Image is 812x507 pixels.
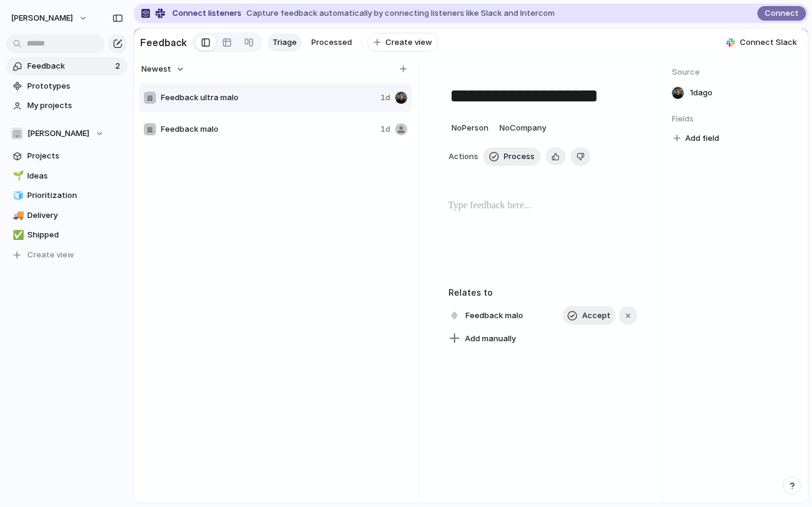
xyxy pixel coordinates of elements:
[6,167,127,185] a: 🌱Ideas
[6,57,127,75] a: Feedback2
[13,189,21,203] div: 🧊
[161,92,376,104] span: Feedback ultra malo
[27,249,74,261] span: Create view
[27,60,112,72] span: Feedback
[672,66,798,78] span: Source
[672,113,798,125] span: Fields
[11,209,23,222] button: 🚚
[444,330,521,347] button: Add manually
[672,131,721,146] button: Add field
[140,61,186,77] button: Newest
[141,63,171,75] span: Newest
[11,12,73,24] span: [PERSON_NAME]
[5,9,94,28] button: [PERSON_NAME]
[246,7,555,19] span: Capture feedback automatically by connecting listeners like Slack and Intercom
[381,92,390,104] span: 1d
[448,151,478,163] span: Actions
[311,36,352,49] span: Processed
[6,124,127,143] button: 🏢[PERSON_NAME]
[11,229,23,241] button: ✅
[27,229,123,241] span: Shipped
[448,286,638,299] h3: Relates to
[6,147,127,165] a: Projects
[465,333,516,345] span: Add manually
[690,87,712,99] span: 1d ago
[27,170,123,182] span: Ideas
[161,123,376,135] span: Feedback malo
[172,7,242,19] span: Connect listeners
[6,186,127,205] a: 🧊Prioritization
[27,100,123,112] span: My projects
[6,206,127,225] a: 🚚Delivery
[483,148,541,166] button: Process
[272,36,297,49] span: Triage
[504,151,535,163] span: Process
[13,169,21,183] div: 🌱
[13,228,21,242] div: ✅
[6,226,127,244] a: ✅Shipped
[722,33,802,52] button: Connect Slack
[452,123,489,132] span: No Person
[27,209,123,222] span: Delivery
[685,132,719,145] span: Add field
[563,306,615,325] button: Accept
[13,208,21,222] div: 🚚
[27,150,123,162] span: Projects
[570,148,590,166] button: Delete
[306,33,357,52] a: Processed
[27,80,123,92] span: Prototypes
[27,128,89,140] span: [PERSON_NAME]
[27,189,123,202] span: Prioritization
[448,118,492,138] button: NoPerson
[496,118,549,138] button: NoCompany
[6,97,127,115] a: My projects
[381,123,390,135] span: 1d
[582,310,611,322] span: Accept
[367,33,439,52] button: Create view
[499,123,546,132] span: No Company
[757,6,806,21] button: Connect
[115,60,123,72] span: 2
[385,36,432,49] span: Create view
[11,128,23,140] div: 🏢
[140,35,187,50] h2: Feedback
[268,33,302,52] a: Triage
[6,246,127,264] button: Create view
[765,7,799,19] span: Connect
[11,170,23,182] button: 🌱
[11,189,23,202] button: 🧊
[740,36,797,49] span: Connect Slack
[6,77,127,95] a: Prototypes
[462,307,527,324] span: Feedback malo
